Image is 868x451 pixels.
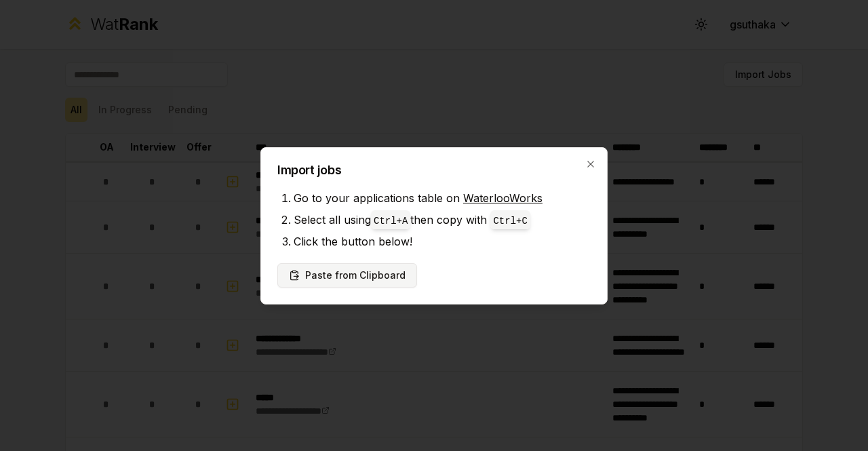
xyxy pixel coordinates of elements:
a: WaterlooWorks [463,191,542,205]
code: Ctrl+ C [493,216,527,227]
code: Ctrl+ A [374,216,408,227]
li: Go to your applications table on [294,187,591,209]
h2: Import jobs [277,164,591,176]
li: Click the button below! [294,231,591,252]
button: Paste from Clipboard [277,263,417,288]
li: Select all using then copy with [294,209,591,231]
